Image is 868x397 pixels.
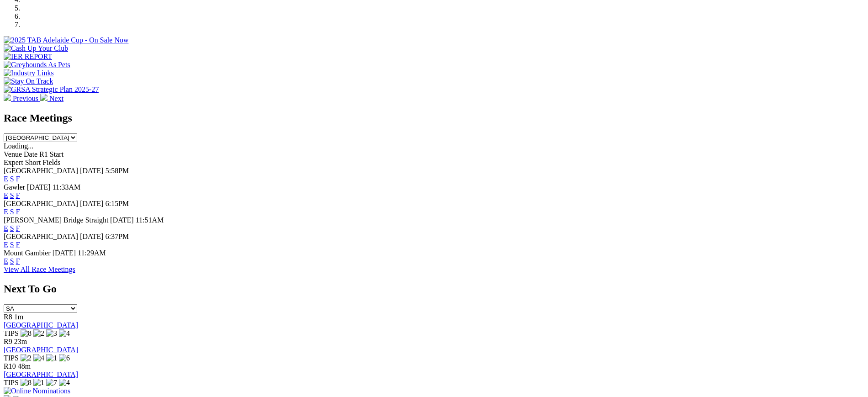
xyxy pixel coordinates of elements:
[39,150,63,158] span: R1 Start
[33,329,44,338] img: 2
[14,313,23,321] span: 1m
[4,379,19,386] span: TIPS
[4,61,70,69] img: Greyhounds As Pets
[10,241,14,249] a: S
[4,329,19,337] span: TIPS
[46,379,57,387] img: 7
[10,175,14,183] a: S
[4,200,78,207] span: [GEOGRAPHIC_DATA]
[4,44,68,53] img: Cash Up Your Club
[4,85,99,94] img: GRSA Strategic Plan 2025-27
[53,183,81,191] span: 11:33AM
[4,69,54,77] img: Industry Links
[80,167,104,175] span: [DATE]
[10,191,14,199] a: S
[16,224,20,232] a: F
[80,200,104,207] span: [DATE]
[4,167,78,175] span: [GEOGRAPHIC_DATA]
[105,200,129,207] span: 6:15PM
[53,249,76,257] span: [DATE]
[33,379,44,387] img: 1
[4,249,51,257] span: Mount Gambier
[59,354,70,362] img: 6
[4,338,12,345] span: R9
[18,362,31,370] span: 48m
[78,249,106,257] span: 11:29AM
[46,354,57,362] img: 1
[4,150,22,158] span: Venue
[40,95,63,102] a: Next
[105,233,129,240] span: 6:37PM
[4,95,40,102] a: Previous
[21,379,32,387] img: 8
[16,241,20,249] a: F
[40,94,47,101] img: chevron-right-pager-white.svg
[4,208,8,216] a: E
[25,159,41,166] span: Short
[13,95,38,102] span: Previous
[33,354,44,362] img: 4
[46,329,57,338] img: 3
[24,150,37,158] span: Date
[105,167,129,175] span: 5:58PM
[21,329,32,338] img: 8
[4,53,52,61] img: IER REPORT
[10,208,14,216] a: S
[16,191,20,199] a: F
[4,346,78,354] a: [GEOGRAPHIC_DATA]
[4,94,11,101] img: chevron-left-pager-white.svg
[4,387,70,395] img: Online Nominations
[4,183,25,191] span: Gawler
[4,283,864,295] h2: Next To Go
[27,183,51,191] span: [DATE]
[59,379,70,387] img: 4
[4,175,8,183] a: E
[4,265,75,273] a: View All Race Meetings
[4,191,8,199] a: E
[49,95,63,102] span: Next
[4,354,19,362] span: TIPS
[16,257,20,265] a: F
[136,216,164,224] span: 11:51AM
[4,159,23,166] span: Expert
[4,142,33,150] span: Loading...
[10,224,14,232] a: S
[14,338,27,345] span: 23m
[4,241,8,249] a: E
[4,362,16,370] span: R10
[4,216,108,224] span: [PERSON_NAME] Bridge Straight
[4,257,8,265] a: E
[42,159,60,166] span: Fields
[16,175,20,183] a: F
[59,329,70,338] img: 4
[10,257,14,265] a: S
[80,233,104,240] span: [DATE]
[16,208,20,216] a: F
[4,321,78,329] a: [GEOGRAPHIC_DATA]
[4,36,129,44] img: 2025 TAB Adelaide Cup - On Sale Now
[4,313,12,321] span: R8
[4,224,8,232] a: E
[110,216,134,224] span: [DATE]
[4,371,78,378] a: [GEOGRAPHIC_DATA]
[4,112,864,124] h2: Race Meetings
[4,233,78,240] span: [GEOGRAPHIC_DATA]
[4,77,53,85] img: Stay On Track
[21,354,32,362] img: 2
